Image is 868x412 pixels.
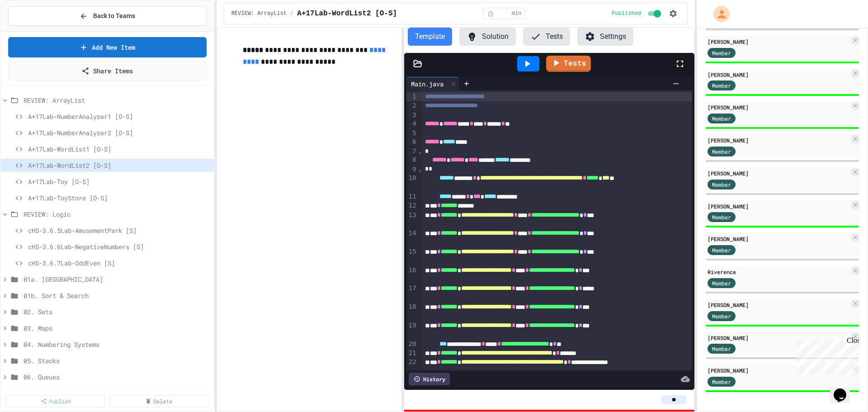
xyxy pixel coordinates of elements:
a: Add New Item [8,37,207,57]
div: Main.java [406,79,448,89]
span: 02. Sets [24,307,210,317]
div: 10 [406,174,418,192]
span: cHS-3.6.7Lab-OddEven [S] [28,258,210,268]
div: [PERSON_NAME] [708,169,849,177]
span: A+17Lab-WordList2 [O-S] [28,161,210,170]
iframe: chat widget [830,376,859,403]
div: My Account [704,4,732,24]
span: REVIEW: ArrayList [231,10,287,17]
span: min [512,10,522,17]
div: 4 [406,119,418,128]
div: 15 [406,247,418,266]
div: 6 [406,137,418,147]
div: Main.java [406,77,459,90]
button: Tests [523,28,570,46]
div: Content is published and visible to students [612,8,663,19]
span: Fold line [418,166,422,173]
div: 18 [406,303,418,321]
div: 17 [406,284,418,303]
div: [PERSON_NAME] [708,235,849,243]
span: Member [712,147,731,156]
a: Tests [546,56,591,72]
div: 14 [406,229,418,247]
div: 3 [406,111,418,120]
span: / [290,10,293,17]
span: A+17Lab-WordList2 [O-S] [297,8,397,19]
span: Member [712,213,731,221]
div: [PERSON_NAME] [708,202,849,210]
a: Publish [6,395,105,407]
div: Chat with us now!Close [4,4,62,57]
span: REVIEW: Logic [24,209,210,219]
span: A+17Lab-Toy [O-S] [28,177,210,186]
div: [PERSON_NAME] [708,103,849,111]
div: [PERSON_NAME] [708,71,849,79]
div: 19 [406,321,418,340]
div: 20 [406,340,418,349]
div: 12 [406,201,418,210]
div: 1 [406,92,418,101]
span: Member [712,345,731,353]
span: 04. Numbering Systems [24,340,210,349]
span: 01b. Sort & Search [24,291,210,300]
div: 11 [406,192,418,201]
span: cHS-3.6.5Lab-AmusementPark [S] [28,226,210,235]
span: Fold line [418,147,422,155]
span: Member [712,279,731,287]
div: 5 [406,129,418,138]
button: Solution [459,28,516,46]
span: 03. Maps [24,323,210,333]
span: 05. Stacks [24,356,210,365]
div: 21 [406,349,418,358]
div: 9 [406,165,418,174]
div: [PERSON_NAME] [708,301,849,309]
span: Member [712,378,731,386]
span: A+17Lab-NumberAnalyzer2 [O-S] [28,128,210,137]
span: Member [712,312,731,320]
span: Published [612,10,641,17]
a: Delete [109,395,208,407]
button: Back to Teams [8,6,207,26]
span: REVIEW: ArrayList [24,95,210,105]
span: Member [712,81,731,90]
iframe: chat widget [793,336,859,375]
span: 06. Queues [24,372,210,382]
span: Member [712,180,731,189]
div: [PERSON_NAME] [708,334,849,342]
div: 7 [406,147,418,156]
div: 13 [406,211,418,229]
div: History [409,373,450,385]
div: 16 [406,266,418,284]
div: Riverence [708,268,849,276]
span: A+17Lab-WordList1 [O-S] [28,144,210,154]
div: [PERSON_NAME] [708,366,849,374]
span: Member [712,246,731,254]
div: 2 [406,101,418,110]
span: Member [712,49,731,57]
span: cHS-3.6.6Lab-NegativeNumbers [S] [28,242,210,251]
span: 01a. [GEOGRAPHIC_DATA] [24,275,210,284]
span: Member [712,114,731,123]
span: Back to Teams [93,11,135,21]
div: [PERSON_NAME] [708,136,849,144]
div: 22 [406,358,418,376]
a: Share Items [8,61,207,81]
div: 8 [406,156,418,165]
span: A+17Lab-ToyStore [O-S] [28,193,210,203]
button: Settings [577,28,633,46]
div: [PERSON_NAME] [708,38,849,46]
span: A+17Lab-NumberAnalyzer1 [O-S] [28,112,210,121]
button: Template [408,28,452,46]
